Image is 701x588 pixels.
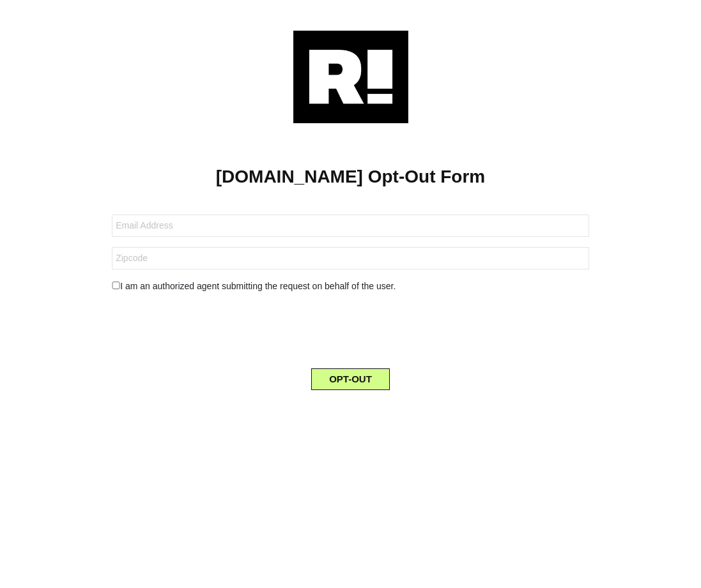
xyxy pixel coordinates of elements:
input: Email Address [112,215,589,237]
input: Zipcode [112,247,589,269]
h1: [DOMAIN_NAME] Opt-Out Form [19,166,682,188]
iframe: reCAPTCHA [254,303,448,353]
div: I am an authorized agent submitting the request on behalf of the user. [102,280,599,293]
button: OPT-OUT [311,368,390,390]
img: Retention.com [293,31,408,123]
